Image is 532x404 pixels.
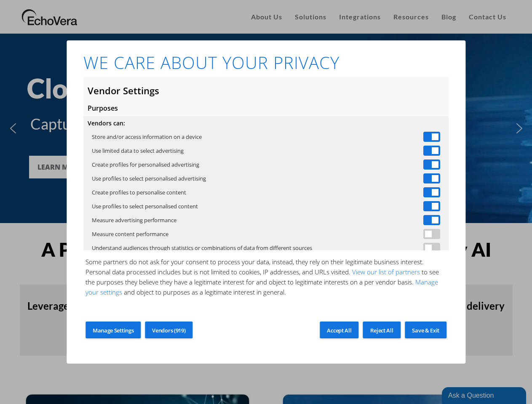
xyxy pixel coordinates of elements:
span: Accept All [327,327,351,334]
div: Ask a Question [6,5,78,15]
label: Measure content performance [92,229,168,239]
label: Create profiles for personalised advertising [92,159,199,170]
label: Use limited data to select advertising [92,146,184,156]
a: View our list of partners [350,268,422,276]
h1: WE CARE ABOUT YOUR PRIVACY [83,53,340,72]
h2: Vendor Settings [88,85,449,96]
span: Vendors (919) [152,327,185,334]
label: Use profiles to select personalised content [92,201,198,211]
label: Create profiles to personalise content [92,187,186,197]
label: Store and/or access information on a device [92,132,202,142]
label: Measure advertising performance [92,215,176,225]
p: Some partners do not ask for your consent to process your data, instead, they rely on their legit... [86,257,446,297]
span: Reject All [370,327,393,334]
a: Manage your settings [86,278,438,296]
h4: Vendors can: [88,119,449,128]
label: Use profiles to select personalised advertising [92,173,206,183]
span: Save & Exit [412,327,439,334]
span: Manage Settings [93,327,134,334]
label: Understand audiences through statistics or combinations of data from different sources [92,243,312,253]
h3: Purposes [88,104,449,112]
p: You can change your settings at any time, including by withdrawing your consent, by clicking on t... [86,314,446,334]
